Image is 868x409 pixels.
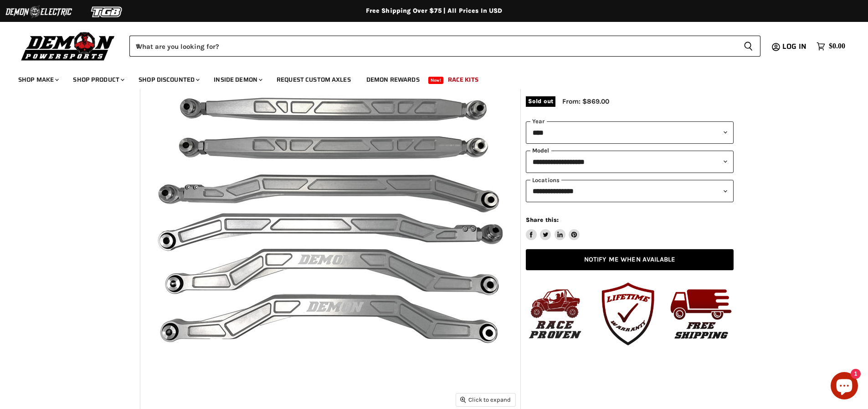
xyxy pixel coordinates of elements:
span: From: $869.00 [562,97,609,105]
img: Free_Shipping.png [667,279,735,348]
a: Shop Make [11,70,64,89]
img: TGB Logo 2 [73,3,141,21]
a: $0.00 [812,40,850,53]
span: Sold out [526,96,555,106]
a: Log in [778,42,812,51]
button: Search [736,36,760,57]
span: New! [428,77,444,84]
a: Inside Demon [207,70,268,89]
span: Log in [782,41,806,52]
form: Product [129,36,760,57]
inbox-online-store-chat: Shopify online store chat [828,372,861,402]
img: Lifte_Time_Warranty.png [594,279,662,348]
a: Shop Discounted [132,70,205,89]
img: Race_Proven.jpg [521,279,589,348]
span: Share this: [526,216,559,223]
aside: Share this: [526,216,580,240]
select: year [526,121,734,144]
a: Notify Me When Available [526,249,734,271]
button: Click to expand [456,393,515,406]
span: $0.00 [829,42,845,51]
img: Demon Electric Logo 2 [5,3,73,21]
a: Demon Rewards [360,70,426,89]
div: Free Shipping Over $75 | All Prices In USD [70,7,799,15]
a: Race Kits [441,70,485,89]
span: Click to expand [460,396,511,403]
select: keys [526,180,734,202]
a: Request Custom Axles [270,70,358,89]
a: Shop Product [66,70,130,89]
select: modal-name [526,151,734,173]
img: Demon Powersports [18,30,118,62]
input: When autocomplete results are available use up and down arrows to review and enter to select [129,36,736,57]
ul: Main menu [11,67,843,89]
